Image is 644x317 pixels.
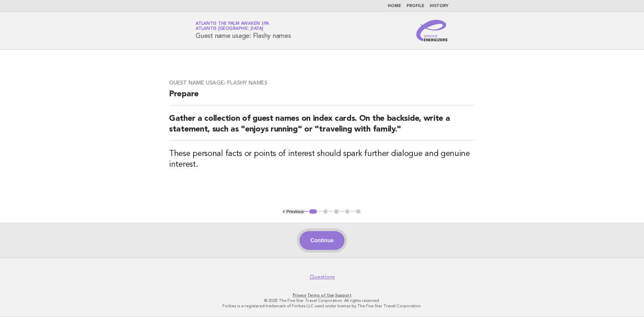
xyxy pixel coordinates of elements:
a: Privacy [293,293,306,298]
h2: Gather a collection of guest names on index cards. On the backside, write a statement, such as "e... [169,113,475,141]
a: Atlantis The Palm Awaken SpaAtlantis [GEOGRAPHIC_DATA] [196,21,269,31]
h3: Guest name usage: Flashy names [169,80,475,86]
a: Home [388,4,401,8]
a: Questions [310,274,335,280]
button: < Previous [282,209,304,214]
p: Forbes is a registered trademark of Forbes LLC used under license by The Five Star Travel Corpora... [117,303,527,309]
h2: Prepare [169,89,475,105]
a: History [430,4,448,8]
button: Continue [300,231,344,250]
span: Atlantis [GEOGRAPHIC_DATA] [196,27,263,31]
a: Support [335,293,352,298]
h1: Guest name usage: Flashy names [196,22,291,39]
h3: These personal facts or points of interest should spark further dialogue and genuine interest. [169,149,475,170]
img: Service Energizers [416,20,448,41]
a: Profile [407,4,424,8]
p: © 2025 The Five Star Travel Corporation. All rights reserved. [117,298,527,303]
a: Terms of Use [307,293,334,298]
button: 1 [308,208,318,215]
p: · · [117,293,527,298]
